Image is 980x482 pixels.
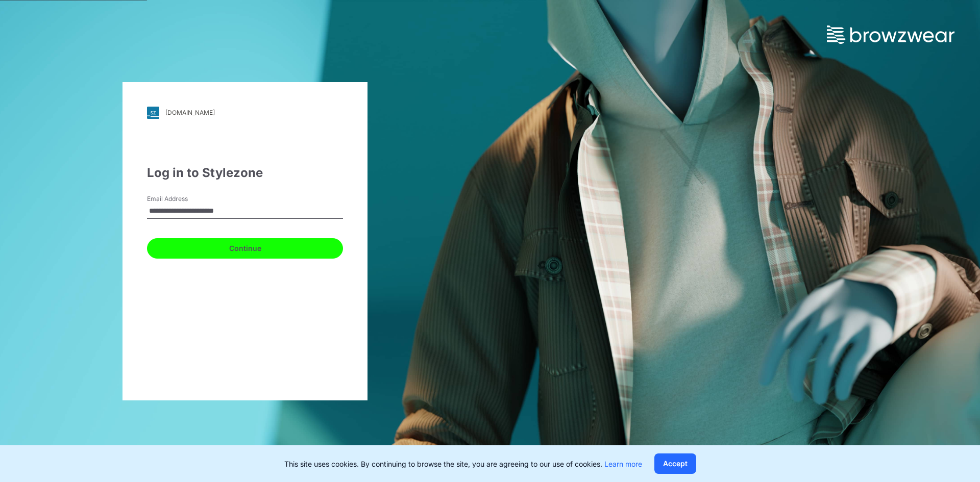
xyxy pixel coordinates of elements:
[165,109,215,116] div: [DOMAIN_NAME]
[654,453,696,474] button: Accept
[827,26,954,44] img: browzwear-logo.73288ffb.svg
[604,460,642,468] a: Learn more
[147,194,218,204] label: Email Address
[147,164,343,182] div: Log in to Stylezone
[147,238,343,259] button: Continue
[147,107,343,119] a: [DOMAIN_NAME]
[284,459,642,469] p: This site uses cookies. By continuing to browse the site, you are agreeing to our use of cookies.
[147,107,159,119] img: svg+xml;base64,PHN2ZyB3aWR0aD0iMjgiIGhlaWdodD0iMjgiIHZpZXdCb3g9IjAgMCAyOCAyOCIgZmlsbD0ibm9uZSIgeG...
